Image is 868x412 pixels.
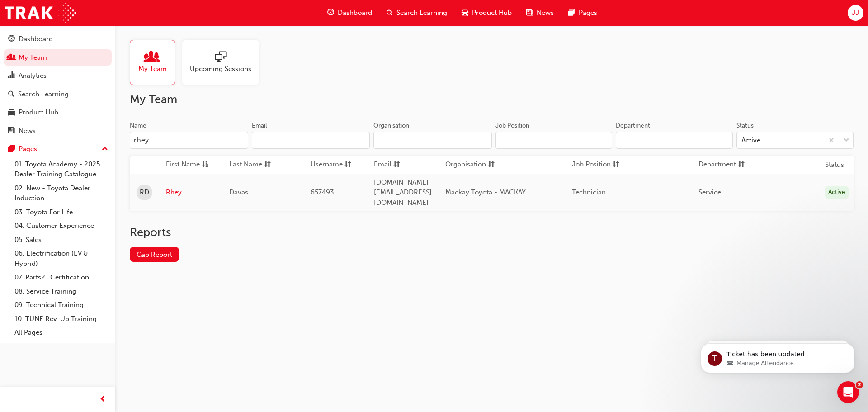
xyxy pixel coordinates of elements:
[843,135,849,147] span: down-icon
[140,187,149,198] span: RD
[338,8,372,18] span: Dashboard
[4,123,112,139] a: News
[616,132,733,149] input: Department
[613,159,619,170] span: sorting-icon
[4,49,112,66] a: My Team
[19,126,36,136] div: News
[18,89,69,99] div: Search Learning
[462,7,468,19] span: car-icon
[4,29,112,141] button: DashboardMy TeamAnalyticsSearch LearningProduct HubNews
[19,144,37,154] div: Pages
[526,7,533,19] span: news-icon
[327,7,334,19] span: guage-icon
[8,35,15,43] span: guage-icon
[11,205,112,219] a: 03. Toyota For Life
[736,121,754,130] div: Status
[379,4,454,22] a: search-iconSearch Learning
[8,145,15,153] span: pages-icon
[11,270,112,284] a: 07. Parts21 Certification
[374,159,392,170] span: Email
[264,159,271,170] span: sorting-icon
[4,104,112,121] a: Product Hub
[373,132,492,149] input: Organisation
[738,159,745,170] span: sorting-icon
[825,186,849,199] div: Active
[4,141,112,157] button: Pages
[311,188,334,196] span: 657493
[568,7,575,19] span: pages-icon
[373,121,409,130] div: Organisation
[445,159,486,170] span: Organisation
[229,188,248,196] span: Davas
[99,394,106,405] span: prev-icon
[454,4,519,22] a: car-iconProduct Hub
[229,159,279,170] button: Last Namesorting-icon
[572,188,606,196] span: Technician
[572,159,611,170] span: Job Position
[311,159,360,170] button: Usernamesorting-icon
[579,8,597,18] span: Pages
[252,121,267,130] div: Email
[11,181,112,205] a: 02. New - Toyota Dealer Induction
[130,132,248,149] input: Name
[374,178,432,207] span: [DOMAIN_NAME][EMAIL_ADDRESS][DOMAIN_NAME]
[495,132,613,149] input: Job Position
[741,135,760,146] div: Active
[166,187,216,198] a: Rhey
[11,326,112,340] a: All Pages
[445,188,526,196] span: Mackay Toyota - MACKAY
[215,51,226,64] span: sessionType_ONLINE_URL-icon
[537,8,554,18] span: News
[11,233,112,247] a: 05. Sales
[8,72,15,80] span: chart-icon
[130,40,182,85] a: My Team
[130,247,179,262] a: Gap Report
[166,159,200,170] span: First Name
[4,86,112,103] a: Search Learning
[8,54,15,62] span: people-icon
[182,40,266,85] a: Upcoming Sessions
[130,225,854,240] h2: Reports
[130,92,854,107] h2: My Team
[561,4,604,22] a: pages-iconPages
[11,157,112,181] a: 01. Toyota Academy - 2025 Dealer Training Catalogue
[616,121,650,130] div: Department
[4,67,112,84] a: Analytics
[488,159,495,170] span: sorting-icon
[344,159,351,170] span: sorting-icon
[698,188,721,196] span: Service
[698,159,736,170] span: Department
[472,8,512,18] span: Product Hub
[102,143,108,155] span: up-icon
[393,159,400,170] span: sorting-icon
[19,34,53,44] div: Dashboard
[387,7,393,19] span: search-icon
[4,31,112,47] a: Dashboard
[190,64,251,74] span: Upcoming Sessions
[11,312,112,326] a: 10. TUNE Rev-Up Training
[138,64,167,74] span: My Team
[396,8,447,18] span: Search Learning
[848,5,863,21] button: JJ
[837,381,859,403] iframe: Intercom live chat
[687,324,868,388] iframe: Intercom notifications message
[252,132,370,149] input: Email
[19,71,47,81] div: Analytics
[11,298,112,312] a: 09. Technical Training
[8,90,14,99] span: search-icon
[5,3,76,23] img: Trak
[320,4,379,22] a: guage-iconDashboard
[495,121,529,130] div: Job Position
[519,4,561,22] a: news-iconNews
[202,159,208,170] span: asc-icon
[698,159,748,170] button: Departmentsorting-icon
[11,284,112,298] a: 08. Service Training
[825,160,844,170] th: Status
[8,127,15,135] span: news-icon
[130,121,146,130] div: Name
[229,159,262,170] span: Last Name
